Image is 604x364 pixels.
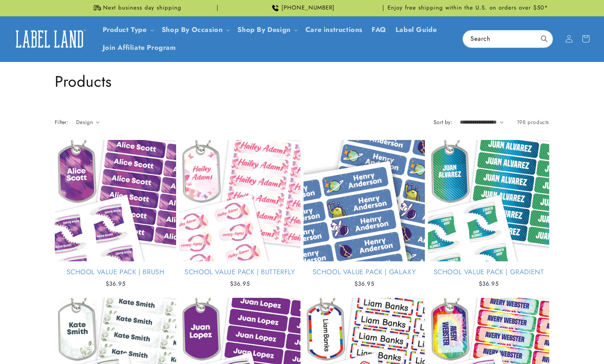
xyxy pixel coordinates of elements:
[103,43,176,52] span: Join Affiliate Program
[55,118,68,126] h2: Filter:
[517,118,549,126] span: 198 products
[103,25,147,35] a: Product Type
[9,24,91,54] a: Label Land
[103,4,181,12] span: Next business day shipping
[55,72,549,91] h1: Products
[179,268,300,277] a: School Value Pack | Butterfly
[11,27,87,51] img: Label Land
[444,328,596,356] iframe: Gorgias Floating Chat
[536,30,553,47] button: Search
[304,268,425,277] a: School Value Pack | Galaxy
[428,268,549,277] a: School Value Pack | Gradient
[233,21,300,39] summary: Shop By Design
[98,39,181,57] a: Join Affiliate Program
[396,25,437,34] span: Label Guide
[157,21,233,39] summary: Shop By Occasion
[98,21,157,39] summary: Product Type
[391,21,442,39] a: Label Guide
[76,118,93,126] span: Design
[281,4,335,12] span: [PHONE_NUMBER]
[434,118,452,126] label: Sort by:
[367,21,391,39] a: FAQ
[55,268,176,277] a: School Value Pack | Brush
[76,118,100,126] summary: Design (0 selected)
[162,25,223,34] span: Shop By Occasion
[301,21,367,39] a: Care instructions
[388,4,548,12] span: Enjoy free shipping within the U.S. on orders over $50*
[305,25,362,34] span: Care instructions
[372,25,386,34] span: FAQ
[237,25,290,35] a: Shop By Design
